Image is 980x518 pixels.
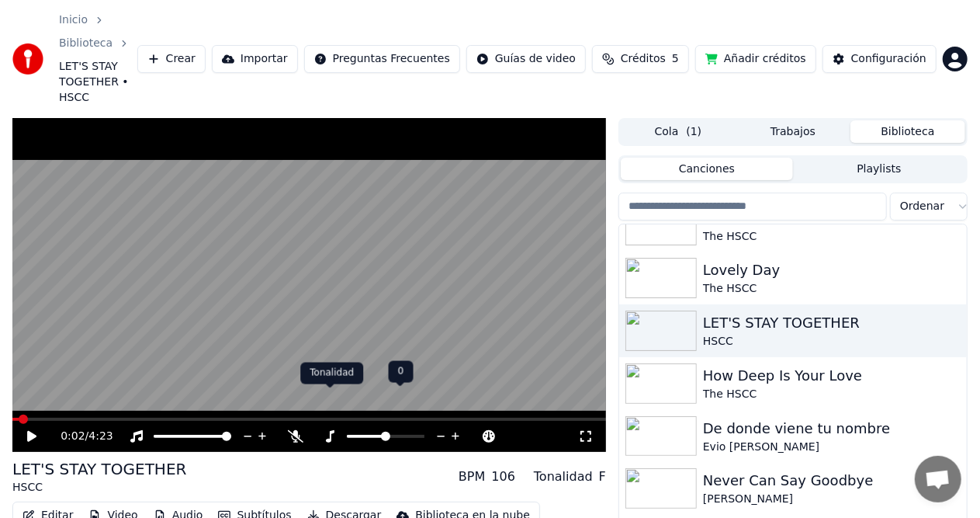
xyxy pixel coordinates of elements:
div: Evio [PERSON_NAME] [703,440,961,455]
div: De donde viene tu nombre [703,418,961,440]
button: Cola [621,120,736,143]
button: Añadir créditos [695,45,816,73]
div: How Deep Is Your Love [703,365,961,387]
button: Importar [212,45,298,73]
div: The HSCC [703,281,961,297]
a: Inicio [59,12,88,28]
div: HSCC [703,334,961,349]
nav: breadcrumb [59,12,137,106]
div: [PERSON_NAME] [703,492,961,507]
span: ( 1 ) [686,124,701,140]
button: Créditos5 [592,45,689,73]
div: HSCC [12,480,187,495]
div: 106 [491,468,515,486]
div: BPM [459,468,485,486]
span: 4:23 [88,429,113,444]
div: 0 [389,361,414,383]
button: Preguntas Frecuentes [304,45,460,73]
span: Créditos [621,51,666,67]
div: F [599,468,606,486]
a: Open chat [915,456,961,502]
button: Trabajos [736,120,850,143]
span: Ordenar [900,199,944,214]
div: / [61,429,98,444]
div: LET'S STAY TOGETHER [12,458,187,480]
div: The HSCC [703,387,961,402]
button: Configuración [822,45,937,73]
button: Guías de video [466,45,586,73]
img: youka [12,43,43,75]
div: Tonalidad [534,468,593,486]
button: Crear [137,45,206,73]
div: LET'S STAY TOGETHER [703,312,961,334]
a: Biblioteca [59,36,113,51]
span: 0:02 [61,429,85,444]
div: Tonalidad [300,363,363,384]
div: Configuración [851,51,926,67]
button: Biblioteca [850,120,965,143]
div: The HSCC [703,229,961,245]
span: LET'S STAY TOGETHER • HSCC [59,59,137,106]
span: 5 [672,51,679,67]
button: Playlists [793,158,965,180]
div: Never Can Say Goodbye [703,470,961,492]
div: Lovely Day [703,259,961,281]
button: Canciones [621,158,793,180]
